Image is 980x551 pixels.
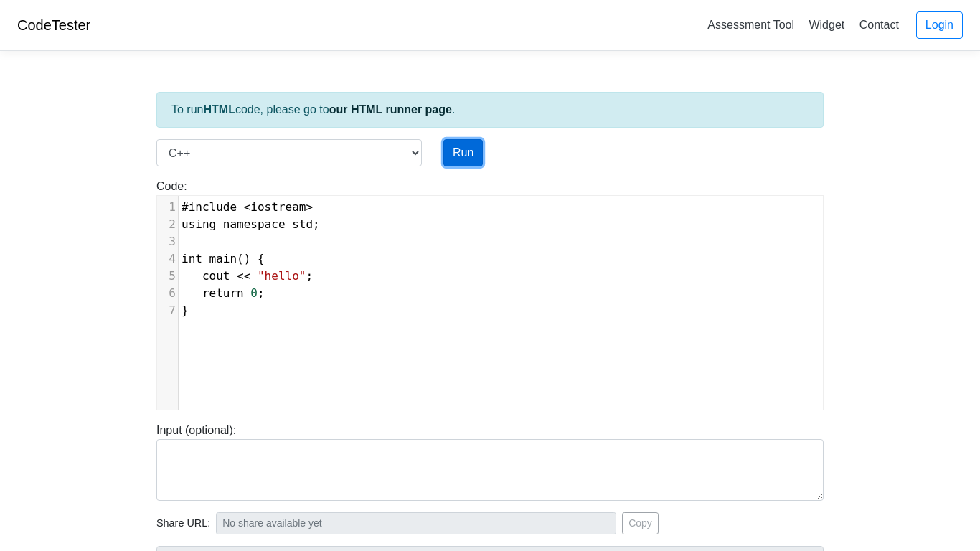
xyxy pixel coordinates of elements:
a: Contact [854,13,905,37]
span: #include [182,200,237,214]
div: 4 [157,250,178,268]
a: Login [916,11,963,39]
div: 1 [157,199,178,216]
span: iostream [250,200,306,214]
span: < [244,200,251,214]
span: 0 [250,286,258,300]
span: ; [182,286,265,300]
input: No share available yet [216,512,616,534]
a: our HTML runner page [329,103,452,116]
span: cout [202,269,230,283]
div: To run code, please go to . [156,92,824,128]
div: 3 [157,233,178,250]
span: main [209,252,237,265]
a: Assessment Tool [702,13,800,37]
span: std [292,217,313,231]
span: << [237,269,250,283]
span: using [182,217,216,231]
button: Copy [622,512,659,534]
a: CodeTester [17,17,90,33]
span: int [182,252,202,265]
span: ; [182,269,313,283]
button: Run [443,139,483,166]
div: Input (optional): [146,422,834,501]
span: Share URL: [156,516,210,532]
strong: HTML [203,103,235,116]
a: Widget [803,13,850,37]
span: "hello" [258,269,306,283]
span: ; [182,217,320,231]
div: Code: [146,178,834,410]
span: > [306,200,313,214]
span: } [182,303,189,317]
span: namespace [223,217,286,231]
div: 7 [157,302,178,319]
span: return [202,286,244,300]
span: () { [182,252,265,265]
div: 2 [157,216,178,233]
div: 5 [157,268,178,285]
div: 6 [157,285,178,302]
